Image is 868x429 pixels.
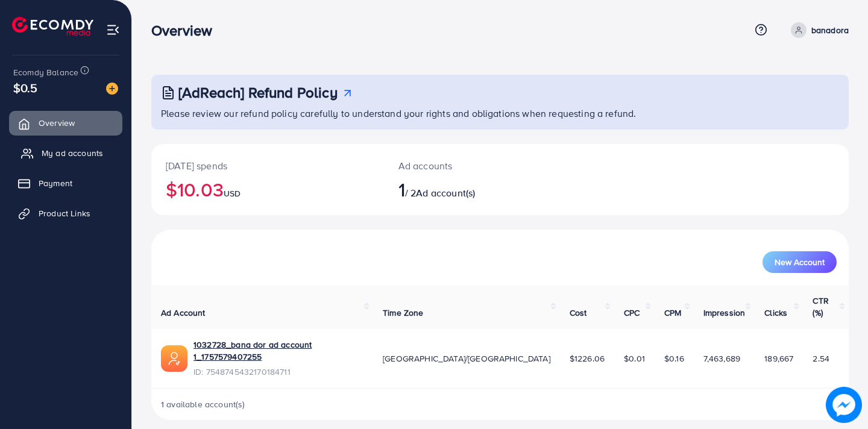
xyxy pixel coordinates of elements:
[416,186,475,199] span: Ad account(s)
[398,178,544,201] h2: / 2
[398,175,405,203] span: 1
[12,17,93,36] img: logo
[398,158,544,173] p: Ad accounts
[624,352,645,365] span: $0.01
[570,307,587,319] span: Cost
[9,141,122,165] a: My ad accounts
[161,345,187,372] img: ic-ads-acc.e4c84228.svg
[166,178,370,201] h2: $10.03
[383,352,550,365] span: [GEOGRAPHIC_DATA]/[GEOGRAPHIC_DATA]
[9,171,122,195] a: Payment
[224,187,241,199] span: USD
[193,339,363,363] a: 1032728_bana dor ad account 1_1757579407255
[826,387,862,423] img: image
[42,147,103,159] span: My ad accounts
[166,158,370,173] p: [DATE] spends
[39,207,90,219] span: Product Links
[775,258,825,266] span: New Account
[811,23,849,37] p: banadora
[570,352,605,365] span: $1226.06
[764,352,793,365] span: 189,667
[664,352,684,365] span: $0.16
[813,295,828,319] span: CTR (%)
[39,177,72,189] span: Payment
[664,307,681,319] span: CPM
[9,111,122,135] a: Overview
[178,84,338,101] h3: [AdReach] Refund Policy
[161,307,206,319] span: Ad Account
[106,23,120,37] img: menu
[193,366,363,378] span: ID: 7548745432170184711
[703,307,746,319] span: Impression
[813,352,829,365] span: 2.54
[13,66,78,78] span: Ecomdy Balance
[624,307,640,319] span: CPC
[763,251,837,273] button: New Account
[151,22,222,39] h3: Overview
[9,201,122,225] a: Product Links
[39,117,75,129] span: Overview
[161,398,245,410] span: 1 available account(s)
[106,83,118,95] img: image
[161,106,841,121] p: Please review our refund policy carefully to understand your rights and obligations when requesti...
[383,307,423,319] span: Time Zone
[13,79,38,96] span: $0.5
[764,307,787,319] span: Clicks
[703,352,740,365] span: 7,463,689
[786,22,849,38] a: banadora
